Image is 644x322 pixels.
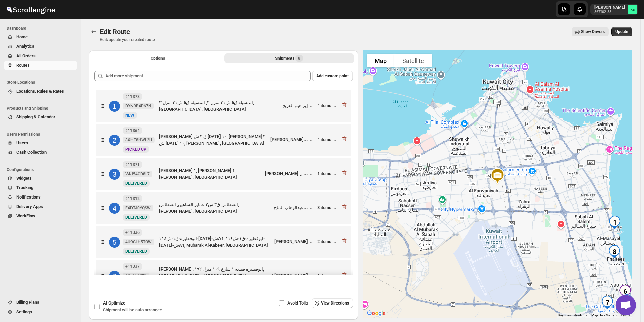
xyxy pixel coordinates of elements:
[96,158,351,190] div: 3#11371V4J54GD8L7NewDELIVERED[PERSON_NAME] 1, [PERSON_NAME] 1, [PERSON_NAME], [GEOGRAPHIC_DATA][P...
[4,183,77,192] button: Tracking
[265,171,315,178] button: [PERSON_NAME] ال...
[224,53,354,63] button: Selected Shipments
[7,26,78,31] span: Dashboard
[16,213,35,218] span: WorkFlow
[615,29,628,34] span: Update
[615,296,629,310] button: Map camera controls
[7,106,78,111] span: Products and Shipping
[125,171,150,177] span: V4J54GD8L7
[7,167,78,172] span: Configurations
[4,174,77,183] button: Widgets
[125,249,147,254] span: DELIVERED
[4,202,77,211] button: Delivery Apps
[125,103,151,109] span: DYN9B4D67N
[4,138,77,148] button: Users
[605,242,624,261] div: 8
[125,239,152,245] span: 4U9GLH5TOW
[125,205,151,211] span: F4DTJ0YQSW
[109,169,120,180] div: 3
[109,203,120,214] div: 4
[269,273,315,280] div: ام [PERSON_NAME]
[125,162,140,167] b: #11371
[4,51,77,61] button: All Orders
[159,133,268,147] div: [PERSON_NAME] ق ٣ ش [DATE] ١٠, [PERSON_NAME] ٣ ش [DATE] ١٠, [PERSON_NAME], [GEOGRAPHIC_DATA]
[16,34,28,39] span: Home
[16,114,55,119] span: Shipping & Calendar
[96,226,351,258] div: 5#113364U9GLH5TOWNewDELIVEREDابوفطيره-ق١-ش١١٤-[DATE]-شA1, ابوفطيره-ق١-ش١١٤-[DATE]-شA1, Mubarak Al...
[16,63,30,68] span: Routes
[287,300,308,306] span: Avoid Tolls
[159,167,262,181] div: [PERSON_NAME] 1, [PERSON_NAME] 1, [PERSON_NAME], [GEOGRAPHIC_DATA]
[4,42,77,51] button: Analytics
[125,128,140,133] b: #11364
[16,204,43,209] span: Delivery Apps
[4,307,77,317] button: Settings
[628,5,637,14] span: khaled alrashidi
[365,309,387,318] a: Open this area in Google Maps (opens a new window)
[4,86,77,96] button: Locations, Rules & Rates
[4,32,77,42] button: Home
[125,147,146,152] span: PICKED UP
[105,71,311,81] input: Add more shipment
[298,56,300,61] span: 8
[96,192,351,224] div: 4#11312F4DTJ0YQSWNewDELIVEREDالفنطاس ق٣ ش٢ عماير الشاهين, الفنطاس, [PERSON_NAME], [GEOGRAPHIC_DAT...
[605,213,624,232] div: 1
[274,239,315,246] button: [PERSON_NAME]
[317,171,338,178] button: 1 items
[558,313,587,318] button: Keyboard shortcuts
[16,309,32,314] span: Settings
[16,194,41,200] span: Notifications
[109,135,120,146] div: 2
[594,10,625,14] p: 867f02-58
[16,300,39,305] span: Billing Plans
[265,171,308,176] div: [PERSON_NAME] ال...
[4,211,77,221] button: WorkFlow
[7,80,78,85] span: Store Locations
[159,266,267,286] div: [PERSON_NAME], ابوفطيره قطعه ١ شارع ١٠٩ منزل ١٩٢, [GEOGRAPHIC_DATA], [GEOGRAPHIC_DATA], [GEOGRAPH...
[125,273,147,279] span: 6INJ4Y1TIL
[109,101,120,112] div: 1
[367,54,394,67] button: Show street map
[572,27,609,36] button: Show Drivers
[317,103,338,110] button: 4 items
[103,300,125,306] span: AI Optimize
[89,27,98,36] button: Routes
[274,205,315,212] button: عبدالوهاب الماج...
[100,37,155,42] p: Edit/update your created route
[96,260,351,292] div: 6#113376INJ4Y1TILNewPICKED UP[PERSON_NAME], ابوفطيره قطعه ١ شارع ١٠٩ منزل ١٩٢, [GEOGRAPHIC_DATA],...
[16,44,34,49] span: Analytics
[159,235,272,249] div: ابوفطيره-ق١-ش١١٤-[DATE]-شA1, ابوفطيره-ق١-ش١١٤-[DATE]-شA1, Mubarak Al-Kabeer, [GEOGRAPHIC_DATA]
[317,205,338,212] div: 3 items
[109,271,120,282] div: 6
[616,282,635,301] div: 6
[16,140,28,145] span: Users
[151,56,165,61] span: Options
[270,137,315,144] button: [PERSON_NAME]...
[4,148,77,157] button: Cash Collection
[93,53,223,63] button: All Route Options
[394,54,432,67] button: Show satellite imagery
[125,113,134,118] span: NEW
[103,307,162,312] span: Shipment will be auto arranged
[275,55,303,62] div: Shipments
[159,99,280,113] div: المسيلة ق6 ش٣١ منزل ٣, المسيلة ق6 ش٣١ منزل ٣, [GEOGRAPHIC_DATA], [GEOGRAPHIC_DATA]
[5,1,56,18] img: ScrollEngine
[4,61,77,70] button: Routes
[312,298,353,308] button: View Directions
[321,300,349,306] span: View Directions
[317,137,338,144] button: 4 items
[96,90,351,122] div: 1#11378DYN9B4D67NNewNEWالمسيلة ق6 ش٣١ منزل ٣, المسيلة ق6 ش٣١ منزل ٣, [GEOGRAPHIC_DATA], [GEOGRAPH...
[125,181,147,186] span: DELIVERED
[317,273,338,280] button: 1 items
[581,29,605,34] span: Show Drivers
[282,103,315,110] button: إبراهيم الفريح
[159,201,271,215] div: الفنطاس ق٣ ش٢ عماير الشاهين, الفنطاس, [PERSON_NAME], [GEOGRAPHIC_DATA]
[274,205,308,210] div: عبدالوهاب الماج...
[312,71,353,81] button: Add custom point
